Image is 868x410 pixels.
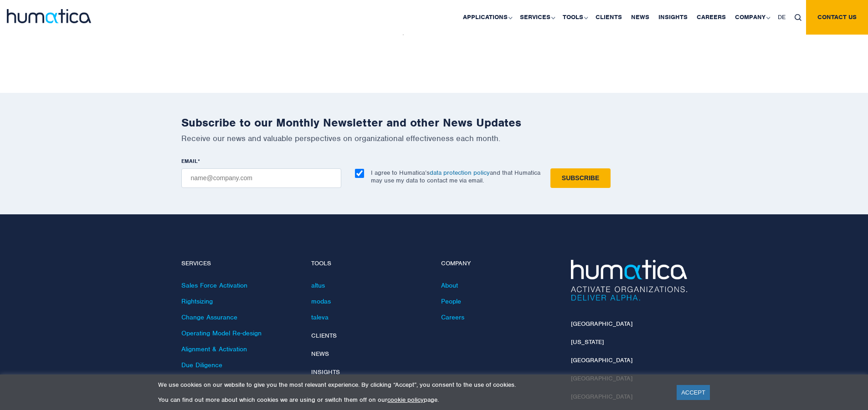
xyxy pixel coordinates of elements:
[158,396,665,404] p: You can find out more about which cookies we are using or switch them off on our page.
[181,157,198,165] span: EMAIL
[7,9,91,23] img: logo
[441,260,557,268] h4: Company
[571,356,632,364] a: [GEOGRAPHIC_DATA]
[181,361,222,369] a: Due Diligence
[571,338,604,346] a: [US_STATE]
[311,260,427,268] h4: Tools
[778,13,786,21] span: DE
[571,320,632,328] a: [GEOGRAPHIC_DATA]
[371,169,540,184] p: I agree to Humatica’s and that Humatica may use my data to contact me via email.
[430,169,490,177] a: data protection policy
[550,168,611,188] input: Subscribe
[181,313,237,321] a: Change Assurance
[311,281,325,289] a: altus
[795,14,801,21] img: search_icon
[311,368,340,376] a: Insights
[181,116,687,130] h2: Subscribe to our Monthly Newsletter and other News Updates
[158,381,665,389] p: We use cookies on our website to give you the most relevant experience. By clicking “Accept”, you...
[181,297,213,305] a: Rightsizing
[181,345,247,353] a: Alignment & Activation
[355,169,364,178] input: I agree to Humatica’sdata protection policyand that Humatica may use my data to contact me via em...
[571,260,687,301] img: Humatica
[311,297,331,305] a: modas
[181,329,262,337] a: Operating Model Re-design
[441,281,458,289] a: About
[387,396,424,404] a: cookie policy
[441,313,464,321] a: Careers
[311,350,329,358] a: News
[311,313,329,321] a: taleva
[181,133,687,143] p: Receive our news and valuable perspectives on organizational effectiveness each month.
[181,168,341,188] input: name@company.com
[311,332,337,339] a: Clients
[441,297,461,305] a: People
[181,260,298,268] h4: Services
[677,385,710,400] a: ACCEPT
[181,281,247,289] a: Sales Force Activation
